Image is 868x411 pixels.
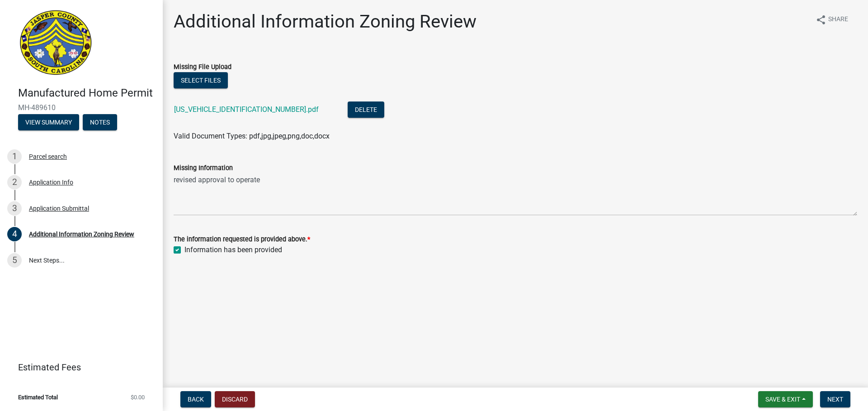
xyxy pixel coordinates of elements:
[174,105,319,114] a: [US_VEHICLE_IDENTIFICATION_NUMBER].pdf
[180,391,211,407] button: Back
[83,114,117,130] button: Notes
[188,396,204,403] span: Back
[29,179,73,185] div: Application Info
[765,396,800,403] span: Save & Exit
[816,14,826,25] i: share
[828,14,848,25] span: Share
[174,64,231,70] label: Missing File Upload
[7,175,22,189] div: 2
[18,119,79,126] wm-modal-confirm: Summary
[7,149,22,164] div: 1
[827,396,843,403] span: Next
[7,227,22,241] div: 4
[184,245,282,255] label: Information has been provided
[7,358,148,376] a: Estimated Fees
[131,394,145,400] span: $0.00
[29,231,134,237] div: Additional Information Zoning Review
[7,253,22,268] div: 5
[348,102,384,118] button: Delete
[18,87,156,100] h4: Manufactured Home Permit
[820,391,850,407] button: Next
[758,391,813,407] button: Save & Exit
[215,391,255,407] button: Discard
[7,201,22,216] div: 3
[18,9,94,77] img: Jasper County, South Carolina
[83,119,117,126] wm-modal-confirm: Notes
[348,106,384,115] wm-modal-confirm: Delete Document
[29,205,89,212] div: Application Submittal
[174,165,233,171] label: Missing Information
[18,103,145,112] span: MH-489610
[174,132,330,140] span: Valid Document Types: pdf,jpg,jpeg,png,doc,docx
[174,236,310,243] label: The information requested is provided above.
[808,11,855,28] button: shareShare
[18,114,79,130] button: View Summary
[174,72,228,88] button: Select files
[18,394,58,400] span: Estimated Total
[174,11,476,32] h1: Additional Information Zoning Review
[29,153,67,160] div: Parcel search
